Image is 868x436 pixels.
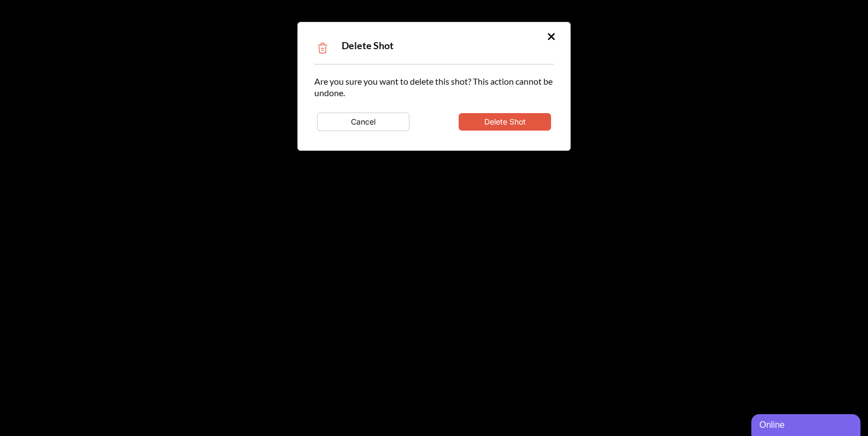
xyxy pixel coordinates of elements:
[317,113,409,131] button: Cancel
[314,75,554,134] div: Are you sure you want to delete this shot? This action cannot be undone.
[314,40,331,56] img: Trash Icon
[751,412,863,436] iframe: chat widget
[342,39,394,51] span: Delete Shot
[459,113,551,131] button: Delete Shot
